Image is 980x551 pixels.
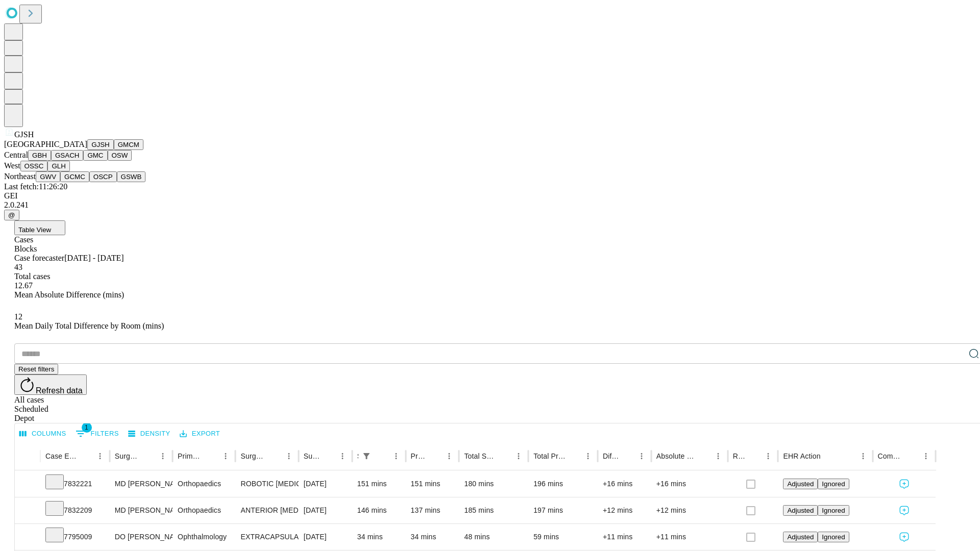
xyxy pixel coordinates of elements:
[93,449,107,463] button: Menu
[82,422,92,433] span: 1
[511,449,526,463] button: Menu
[20,529,35,546] button: Expand
[45,497,105,523] div: 7832209
[4,191,976,201] div: GEI
[787,533,814,541] span: Adjusted
[464,452,496,460] div: Total Scheduled Duration
[822,480,845,488] span: Ignored
[47,161,69,171] button: GLH
[761,449,775,463] button: Menu
[411,524,454,550] div: 34 mins
[818,505,849,516] button: Ignored
[51,150,83,161] button: GSACH
[428,449,442,463] button: Sort
[36,171,60,182] button: GWV
[357,471,401,497] div: 151 mins
[321,449,335,463] button: Sort
[4,140,87,148] span: [GEOGRAPHIC_DATA]
[115,497,167,523] div: MD [PERSON_NAME] [PERSON_NAME]
[389,449,403,463] button: Menu
[178,471,230,497] div: Orthopaedics
[656,524,723,550] div: +11 mins
[4,182,67,191] span: Last fetch: 11:26:20
[878,452,903,460] div: Comments
[603,497,646,523] div: +12 mins
[634,449,649,463] button: Menu
[14,281,33,290] span: 12.67
[28,150,51,161] button: GBH
[359,449,374,463] button: Show filters
[335,449,350,463] button: Menu
[14,321,164,330] span: Mean Daily Total Difference by Room (mins)
[14,220,65,235] button: Table View
[14,272,50,281] span: Total cases
[919,449,933,463] button: Menu
[282,449,296,463] button: Menu
[656,471,723,497] div: +16 mins
[115,524,167,550] div: DO [PERSON_NAME]
[73,425,121,442] button: Show filters
[747,449,761,463] button: Sort
[304,524,347,550] div: [DATE]
[18,226,51,234] span: Table View
[126,426,173,442] button: Density
[603,471,646,497] div: +16 mins
[4,161,20,170] span: West
[818,479,849,489] button: Ignored
[359,449,374,463] div: 1 active filter
[603,452,619,460] div: Difference
[45,524,105,550] div: 7795009
[204,449,218,463] button: Sort
[783,452,820,460] div: EHR Action
[656,497,723,523] div: +12 mins
[240,471,293,497] div: ROBOTIC [MEDICAL_DATA] KNEE TOTAL
[14,263,22,271] span: 43
[787,480,814,488] span: Adjusted
[14,374,87,395] button: Refresh data
[375,449,389,463] button: Sort
[79,449,93,463] button: Sort
[14,364,58,374] button: Reset filters
[787,507,814,514] span: Adjusted
[45,471,105,497] div: 7832221
[240,452,266,460] div: Surgery Name
[783,479,818,489] button: Adjusted
[533,497,593,523] div: 197 mins
[4,172,36,181] span: Northeast
[603,524,646,550] div: +11 mins
[411,471,454,497] div: 151 mins
[304,471,347,497] div: [DATE]
[464,471,523,497] div: 180 mins
[822,533,845,541] span: Ignored
[697,449,711,463] button: Sort
[822,507,845,514] span: Ignored
[304,497,347,523] div: [DATE]
[304,452,320,460] div: Surgery Date
[442,449,456,463] button: Menu
[17,426,69,442] button: Select columns
[4,151,28,159] span: Central
[620,449,634,463] button: Sort
[89,171,117,182] button: OSCP
[818,532,849,542] button: Ignored
[533,471,593,497] div: 196 mins
[904,449,919,463] button: Sort
[156,449,170,463] button: Menu
[18,365,54,373] span: Reset filters
[357,452,358,460] div: Scheduled In Room Duration
[567,449,581,463] button: Sort
[83,150,107,161] button: GMC
[4,201,976,210] div: 2.0.241
[240,497,293,523] div: ANTERIOR [MEDICAL_DATA] TOTAL HIP
[115,452,140,460] div: Surgeon Name
[711,449,725,463] button: Menu
[357,524,401,550] div: 34 mins
[20,502,35,520] button: Expand
[45,452,78,460] div: Case Epic Id
[108,150,132,161] button: OSW
[357,497,401,523] div: 146 mins
[464,524,523,550] div: 48 mins
[822,449,836,463] button: Sort
[656,452,696,460] div: Absolute Difference
[14,130,34,139] span: GJSH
